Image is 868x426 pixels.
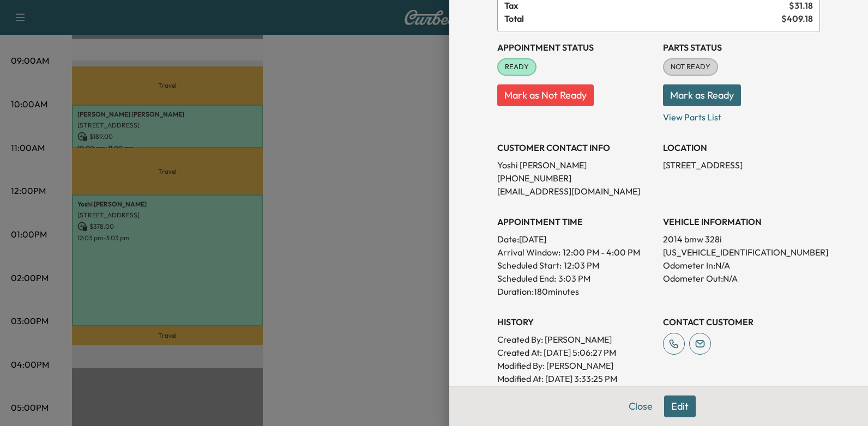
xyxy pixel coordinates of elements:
[497,372,654,385] p: Modified At : [DATE] 3:33:25 PM
[497,159,654,172] p: Yoshi [PERSON_NAME]
[497,359,654,372] p: Modified By : [PERSON_NAME]
[497,41,654,54] h3: Appointment Status
[663,106,820,124] p: View Parts List
[664,62,717,72] span: NOT READY
[563,246,640,259] span: 12:00 PM - 4:00 PM
[497,272,556,285] p: Scheduled End:
[663,246,820,259] p: [US_VEHICLE_IDENTIFICATION_NUMBER]
[504,12,781,25] span: Total
[664,395,696,417] button: Edit
[564,259,599,272] p: 12:03 PM
[497,285,654,298] p: Duration: 180 minutes
[663,272,820,285] p: Odometer Out: N/A
[497,215,654,228] h3: APPOINTMENT TIME
[497,141,654,154] h3: CUSTOMER CONTACT INFO
[663,84,741,106] button: Mark as Ready
[497,233,654,246] p: Date: [DATE]
[497,346,654,359] p: Created At : [DATE] 5:06:27 PM
[663,259,820,272] p: Odometer In: N/A
[497,185,654,198] p: [EMAIL_ADDRESS][DOMAIN_NAME]
[497,333,654,346] p: Created By : [PERSON_NAME]
[663,41,820,54] h3: Parts Status
[663,141,820,154] h3: LOCATION
[497,315,654,328] h3: History
[497,84,594,106] button: Mark as Not Ready
[663,215,820,228] h3: VEHICLE INFORMATION
[497,246,654,259] p: Arrival Window:
[497,259,562,272] p: Scheduled Start:
[663,233,820,246] p: 2014 bmw 328i
[497,172,654,185] p: [PHONE_NUMBER]
[622,395,660,417] button: Close
[663,159,820,172] p: [STREET_ADDRESS]
[498,62,535,72] span: READY
[663,315,820,328] h3: CONTACT CUSTOMER
[558,272,590,285] p: 3:03 PM
[781,12,813,25] span: $ 409.18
